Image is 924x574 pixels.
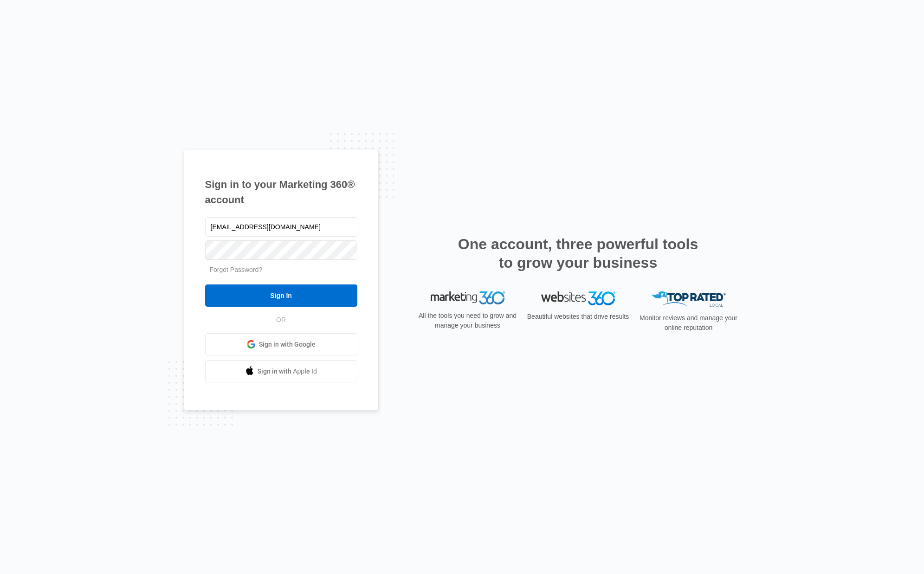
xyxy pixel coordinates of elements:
[205,217,357,237] input: Email
[205,284,357,307] input: Sign In
[205,360,357,382] a: Sign in with Apple Id
[416,311,520,330] p: All the tools you need to grow and manage your business
[431,291,505,304] img: Marketing 360
[205,333,357,355] a: Sign in with Google
[270,315,292,325] span: OR
[652,291,726,307] img: Top Rated Local
[258,367,317,376] span: Sign in with Apple Id
[526,312,630,322] p: Beautiful websites that drive results
[637,313,741,333] p: Monitor reviews and manage your online reputation
[541,291,615,305] img: Websites 360
[210,266,263,273] a: Forgot Password?
[259,340,316,349] span: Sign in with Google
[455,235,701,272] h2: One account, three powerful tools to grow your business
[205,177,357,207] h1: Sign in to your Marketing 360® account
